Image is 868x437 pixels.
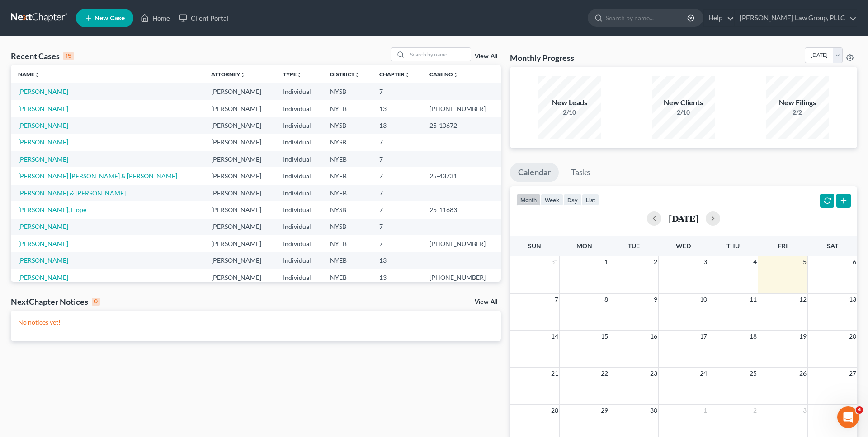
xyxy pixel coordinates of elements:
span: 20 [848,331,857,342]
span: 16 [649,331,658,342]
a: [PERSON_NAME] & [PERSON_NAME] [18,189,126,197]
td: 7 [372,201,422,218]
td: 7 [372,134,422,151]
h2: [DATE] [669,214,698,223]
td: 7 [372,185,422,201]
div: New Clients [652,98,715,108]
span: 12 [798,294,807,305]
td: [PERSON_NAME] [204,117,276,134]
span: 6 [852,256,857,267]
i: unfold_more [240,72,245,78]
a: [PERSON_NAME], Hope [18,206,86,214]
td: NYSB [323,201,372,218]
a: [PERSON_NAME] [18,223,68,230]
span: 7 [554,294,559,305]
td: Individual [276,201,323,218]
input: Search by name... [407,48,471,61]
span: Mon [576,242,592,250]
i: unfold_more [405,72,410,78]
span: 9 [653,294,658,305]
span: 3 [802,405,807,416]
td: Individual [276,134,323,151]
span: 23 [649,368,658,379]
span: 25 [749,368,758,379]
td: [PERSON_NAME] [204,201,276,218]
td: [PERSON_NAME] [204,185,276,201]
div: New Leads [538,98,601,108]
td: NYEB [323,252,372,269]
span: 30 [649,405,658,416]
td: 13 [372,117,422,134]
span: 19 [798,331,807,342]
span: 22 [600,368,609,379]
a: [PERSON_NAME] [18,138,68,146]
td: Individual [276,167,323,184]
div: 2/10 [538,108,601,117]
td: [PERSON_NAME] [204,269,276,286]
iframe: Intercom live chat [837,406,859,428]
span: 1 [604,256,609,267]
td: 25-10672 [422,117,500,134]
button: list [582,194,599,206]
a: View All [475,53,497,60]
td: NYEB [323,151,372,167]
a: Help [704,10,734,26]
td: Individual [276,100,323,117]
input: Search by name... [606,9,689,26]
td: Individual [276,185,323,201]
span: 8 [604,294,609,305]
a: Attorneyunfold_more [211,71,245,78]
span: 5 [802,256,807,267]
i: unfold_more [34,72,40,78]
td: 13 [372,100,422,117]
span: 4 [852,405,857,416]
td: Individual [276,117,323,134]
i: unfold_more [297,72,302,78]
span: 4 [752,256,758,267]
span: 2 [653,256,658,267]
td: 7 [372,218,422,235]
span: 29 [600,405,609,416]
span: Wed [676,242,691,250]
span: 2 [752,405,758,416]
span: 15 [600,331,609,342]
td: NYEB [323,100,372,117]
td: [PHONE_NUMBER] [422,269,500,286]
span: Sat [827,242,838,250]
td: 7 [372,83,422,100]
td: NYEB [323,167,372,184]
td: [PHONE_NUMBER] [422,235,500,252]
td: 13 [372,252,422,269]
a: Calendar [510,163,559,182]
a: [PERSON_NAME] [18,274,68,281]
span: 27 [848,368,857,379]
span: New Case [94,15,125,22]
td: [PHONE_NUMBER] [422,100,500,117]
a: Case Nounfold_more [429,71,458,78]
td: 25-11683 [422,201,500,218]
a: View All [475,299,497,305]
span: 3 [703,256,708,267]
span: 26 [798,368,807,379]
a: [PERSON_NAME] [18,121,68,129]
a: [PERSON_NAME] [18,105,68,112]
a: Tasks [563,163,599,182]
td: 13 [372,269,422,286]
td: [PERSON_NAME] [204,167,276,184]
a: Typeunfold_more [283,71,302,78]
a: Chapterunfold_more [379,71,410,78]
span: 13 [848,294,857,305]
a: Home [136,10,175,26]
span: 1 [703,405,708,416]
span: 28 [550,405,559,416]
i: unfold_more [354,72,360,78]
span: Fri [778,242,788,250]
td: [PERSON_NAME] [204,218,276,235]
td: Individual [276,218,323,235]
span: 21 [550,368,559,379]
span: 31 [550,256,559,267]
div: NextChapter Notices [11,296,100,307]
button: week [541,194,563,206]
td: Individual [276,269,323,286]
a: Nameunfold_more [18,71,40,78]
